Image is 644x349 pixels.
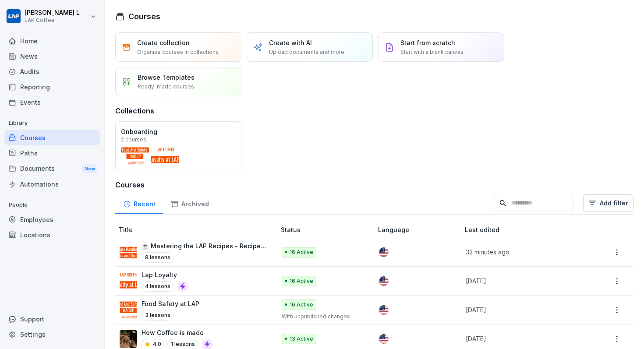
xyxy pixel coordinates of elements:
a: Paths [4,145,100,161]
p: 4 lessons [142,281,174,292]
img: x361whyuq7nogn2y6dva7jo9.png [120,301,137,319]
p: Ready-made courses [138,83,194,91]
a: Locations [4,227,100,243]
p: How Coffee is made [142,328,212,337]
p: Organise courses in collections [137,48,219,56]
p: 2 courses [121,137,146,142]
a: Automations [4,176,100,192]
p: Upload documents and more [269,48,344,56]
a: Audits [4,64,100,79]
div: Documents [4,161,100,177]
p: 16 Active [290,248,313,256]
a: Home [4,33,100,49]
img: us.svg [379,276,389,286]
p: Last edited [465,225,590,234]
p: 3 lessons [142,310,174,321]
a: Recent [115,192,163,214]
h1: Courses [128,11,160,22]
p: 13 Active [290,335,313,343]
img: us.svg [379,305,389,315]
a: Settings [4,327,100,342]
p: Title [119,225,277,234]
h3: Collections [115,106,154,116]
p: 16 Active [290,301,313,309]
p: ☕ Mastering the LAP Recipes - Recipe Handbook [142,241,267,250]
p: [DATE] [466,305,580,314]
p: Create collection [137,38,190,47]
a: DocumentsNew [4,161,100,177]
p: 32 minutes ago [466,247,580,257]
img: f50nzvx4ss32m6aoab4l0s5i.png [120,272,137,290]
p: [DATE] [466,334,580,343]
p: With unpublished changes [282,313,364,321]
p: Start with a blank canvas [400,48,464,56]
p: Start from scratch [400,38,455,47]
img: mybhhgjp8lky8t0zqxkj1o55.png [120,243,137,261]
p: Browse Templates [138,73,195,82]
p: Status [281,225,375,234]
p: [PERSON_NAME] L [25,9,80,17]
div: New [82,164,97,174]
button: Add filter [583,194,633,212]
a: News [4,49,100,64]
a: Onboarding2 courses [115,121,241,170]
p: Language [378,225,461,234]
img: qrsn5oqfx1mz17aa8megk5xl.png [120,330,137,348]
div: Support [4,311,100,327]
p: [DATE] [466,276,580,286]
img: us.svg [379,247,389,257]
a: Reporting [4,79,100,95]
p: 16 Active [290,277,313,285]
h3: Courses [115,180,633,190]
p: Lap Loyalty [142,270,188,279]
a: Archived [163,192,216,214]
p: Library [4,116,100,130]
p: LAP Coffee [25,17,80,23]
p: Onboarding [121,127,236,136]
p: 8 lessons [142,252,174,263]
a: Events [4,95,100,110]
p: People [4,198,100,212]
p: Food Safety at LAP [142,299,199,308]
a: Courses [4,130,100,145]
a: Employees [4,212,100,227]
img: us.svg [379,334,389,344]
p: Create with AI [269,38,312,47]
p: 4.0 [153,340,161,348]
